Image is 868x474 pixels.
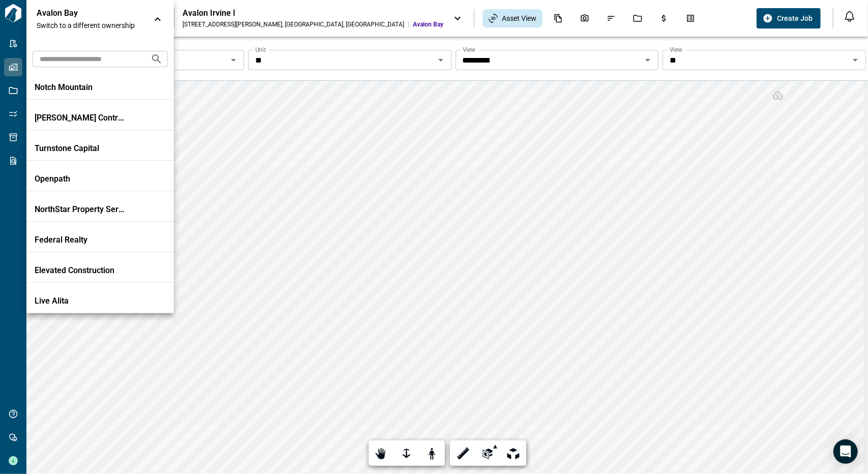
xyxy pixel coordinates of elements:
[833,439,858,464] div: Open Intercom Messenger
[35,82,126,93] p: Notch Mountain
[37,8,128,18] p: Avalon Bay
[35,174,126,184] p: Openpath
[37,20,143,31] span: Switch to a different ownership
[35,143,126,154] p: Turnstone Capital
[35,296,126,306] p: Live Alita
[35,113,126,123] p: [PERSON_NAME] Contracting
[35,204,126,215] p: NorthStar Property Services
[35,235,126,245] p: Federal Realty
[146,49,167,69] button: Search organizations
[35,265,126,276] p: Elevated Construction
